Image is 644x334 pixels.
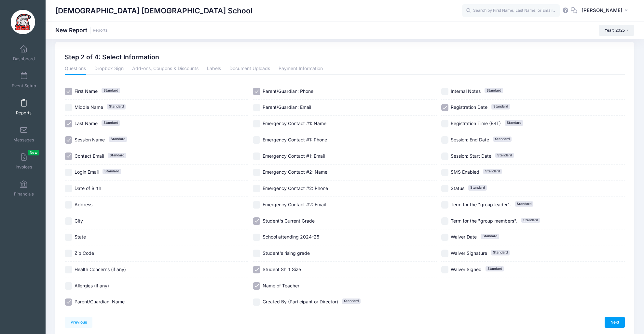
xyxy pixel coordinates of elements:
[441,217,449,225] input: Term for the "group members".Standard
[491,250,510,255] span: Standard
[253,152,260,160] input: Emergency Contact #1: Email
[229,63,270,75] a: Document Uploads
[441,234,449,241] input: Waiver DateStandard
[521,218,540,223] span: Standard
[485,88,503,93] span: Standard
[65,185,72,192] input: Date of Birth
[253,250,260,257] input: Student's rising grade
[65,63,86,75] a: Questions
[8,69,39,92] a: Event Setup
[108,153,126,158] span: Standard
[109,137,127,142] span: Standard
[253,104,260,111] input: Parent/Guardian: Email
[253,266,260,273] input: Student Shirt Size
[451,153,491,159] span: Session: Start Date
[253,120,260,127] input: Emergency Contact #1: Name
[441,120,449,127] input: Registration Time (EST)Standard
[451,104,487,110] span: Registration Date
[75,202,92,207] span: Address
[483,169,502,174] span: Standard
[8,177,39,200] a: Financials
[605,28,625,33] span: Year: 2025
[13,56,35,62] span: Dashboard
[75,121,98,126] span: Last Name
[481,234,499,239] span: Standard
[65,282,72,290] input: Allergies (if any)
[441,169,449,176] input: SMS EnabledStandard
[13,137,34,143] span: Messages
[8,150,39,173] a: InvoicesNew
[451,169,479,175] span: SMS Enabled
[451,185,464,191] span: Status
[253,136,260,144] input: Emergency Contact #1: Phone
[65,53,159,61] h2: Step 2 of 4: Select Information
[441,152,449,160] input: Session: Start DateStandard
[441,104,449,111] input: Registration DateStandard
[263,104,311,110] span: Parent/Guardian: Email
[451,218,517,224] span: Term for the "group members".
[515,201,533,207] span: Standard
[451,250,487,256] span: Waiver Signature
[65,169,72,176] input: Login EmailStandard
[75,283,109,288] span: Allergies (if any)
[75,137,105,142] span: Session Name
[65,250,72,257] input: Zip Code
[263,218,315,224] span: Student's Current Grade
[263,169,327,175] span: Emergency Contact #2: Name
[263,283,299,288] span: Name of Teacher
[441,266,449,273] input: Waiver SignedStandard
[441,250,449,257] input: Waiver SignatureStandard
[65,104,72,111] input: Middle NameStandard
[103,169,121,174] span: Standard
[75,153,104,159] span: Contact Email
[263,234,319,240] span: School attending 2024-25
[577,3,634,18] button: [PERSON_NAME]
[207,63,221,75] a: Labels
[279,63,323,75] a: Payment Information
[451,137,489,142] span: Session: End Date
[451,202,511,207] span: Term for the "group leader".
[582,7,623,14] span: [PERSON_NAME]
[55,3,253,18] h1: [DEMOGRAPHIC_DATA] [DEMOGRAPHIC_DATA] School
[65,234,72,241] input: State
[102,120,120,125] span: Standard
[263,250,310,256] span: Student's rising grade
[441,136,449,144] input: Session: End DateStandard
[132,63,199,75] a: Add-ons, Coupons & Discounts
[8,42,39,65] a: Dashboard
[451,88,481,94] span: Internal Notes
[263,153,325,159] span: Emergency Contact #1: Email
[65,152,72,160] input: Contact EmailStandard
[8,96,39,119] a: Reports
[599,25,634,36] button: Year: 2025
[75,299,125,304] span: Parent/Guardian: Name
[75,104,103,110] span: Middle Name
[93,28,108,33] a: Reports
[253,234,260,241] input: School attending 2024-25
[16,110,32,116] span: Reports
[75,234,86,240] span: State
[28,150,39,155] span: New
[263,267,301,272] span: Student Shirt Size
[65,217,72,225] input: City
[65,88,72,95] input: First NameStandard
[263,88,313,94] span: Parent/Guardian: Phone
[253,282,260,290] input: Name of Teacher
[468,185,487,190] span: Standard
[441,185,449,192] input: StatusStandard
[605,317,625,328] a: Next
[16,164,32,170] span: Invoices
[14,191,34,197] span: Financials
[75,169,99,175] span: Login Email
[102,88,120,93] span: Standard
[75,218,83,224] span: City
[263,185,328,191] span: Emergency Contact #2: Phone
[65,201,72,209] input: Address
[253,217,260,225] input: Student's Current Grade
[11,10,35,34] img: Evangelical Christian School
[495,153,514,158] span: Standard
[342,298,361,304] span: Standard
[263,137,327,142] span: Emergency Contact #1: Phone
[65,298,72,306] input: Parent/Guardian: Name
[451,267,482,272] span: Waiver Signed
